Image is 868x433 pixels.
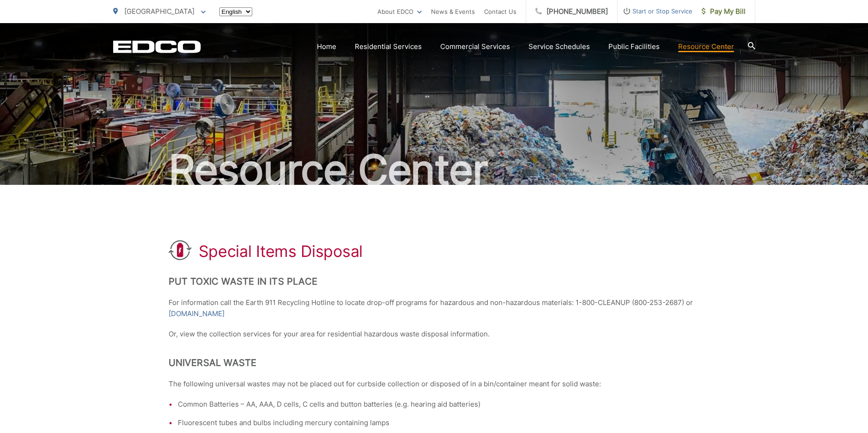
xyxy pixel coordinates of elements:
a: Service Schedules [528,41,590,52]
h2: Resource Center [113,147,755,193]
a: Commercial Services [440,41,510,52]
a: About EDCO [377,6,422,17]
a: Home [317,41,336,52]
p: For information call the Earth 911 Recycling Hotline to locate drop-off programs for hazardous an... [169,297,700,319]
a: Public Facilities [608,41,660,52]
h2: Universal Waste [169,357,700,368]
a: Residential Services [355,41,422,52]
a: EDCD logo. Return to the homepage. [113,40,201,53]
a: Resource Center [678,41,734,52]
li: Fluorescent tubes and bulbs including mercury containing lamps [178,417,700,428]
select: Select a language [219,7,252,16]
p: The following universal wastes may not be placed out for curbside collection or disposed of in a ... [169,378,700,390]
a: News & Events [431,6,475,17]
span: Pay My Bill [702,6,746,17]
a: [DOMAIN_NAME] [169,308,225,319]
h2: Put Toxic Waste In Its Place [169,276,700,287]
h1: Special Items Disposal [199,242,363,261]
li: Common Batteries – AA, AAA, D cells, C cells and button batteries (e.g. hearing aid batteries) [178,399,700,410]
p: Or, view the collection services for your area for residential hazardous waste disposal information. [169,329,700,340]
a: Contact Us [484,6,516,17]
span: [GEOGRAPHIC_DATA] [124,7,194,16]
